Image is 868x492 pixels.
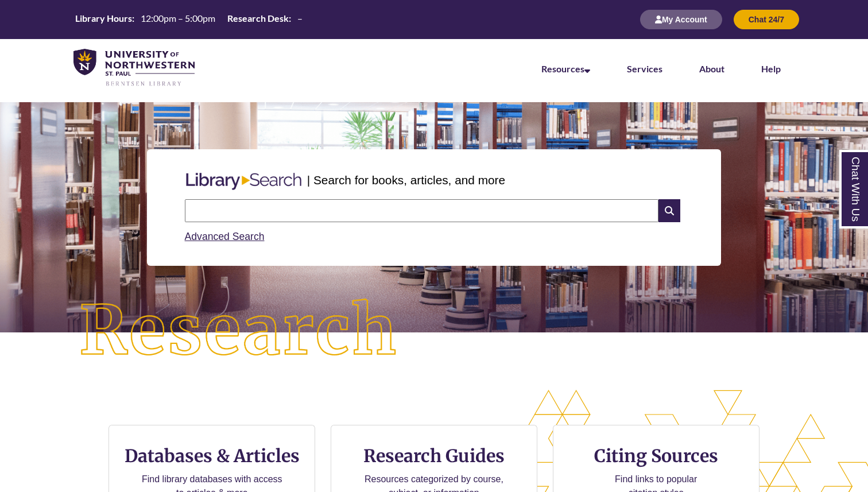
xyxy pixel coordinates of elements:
h3: Research Guides [340,445,528,467]
button: My Account [640,10,722,29]
a: Services [627,63,662,74]
p: | Search for books, articles, and more [307,171,505,189]
a: About [699,63,724,74]
i: Search [658,199,680,222]
img: Research [44,264,434,399]
a: Chat 24/7 [734,14,799,24]
span: 12:00pm – 5:00pm [141,13,215,24]
table: Hours Today [71,12,307,26]
h3: Citing Sources [586,445,726,467]
h3: Databases & Articles [118,445,305,467]
img: UNWSP Library Logo [73,49,195,87]
button: Chat 24/7 [734,10,799,29]
a: My Account [640,14,722,24]
a: Hours Today [71,12,307,28]
a: Resources [541,63,590,74]
th: Research Desk: [223,12,293,25]
span: – [297,13,303,24]
th: Library Hours: [71,12,136,25]
img: Libary Search [180,168,307,195]
a: Advanced Search [185,231,265,242]
a: Help [761,63,781,74]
